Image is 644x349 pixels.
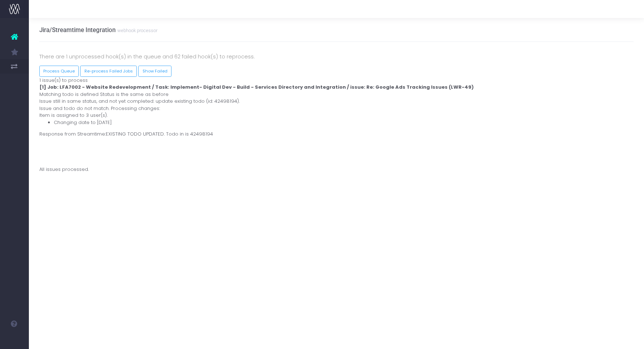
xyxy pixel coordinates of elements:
a: Show Failed [138,66,171,77]
button: Re-process Failed Jobs [80,66,137,77]
button: Process Queue [39,66,79,77]
strong: [1] Job: LFA7002 - Website Redevelopment / Task: Implement- Digital Dev - Build - Services Direct... [39,84,474,90]
li: Changing date to [DATE] [54,119,634,126]
div: 1 issue(s) to process Matching todo is defined Status is the same as before Issue still in same s... [34,77,639,173]
h3: Jira/Streamtime Integration [39,26,157,34]
img: images/default_profile_image.png [9,335,20,345]
small: webhook processor [116,26,157,34]
p: There are 1 unprocessed hook(s) in the queue and 62 failed hook(s) to reprocess. [39,52,634,61]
